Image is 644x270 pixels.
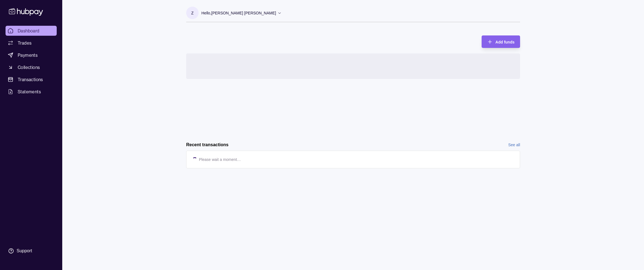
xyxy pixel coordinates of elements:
a: See all [508,142,520,148]
span: Statements [18,88,41,95]
a: Payments [6,50,57,60]
a: Transactions [6,74,57,84]
div: Support [17,248,32,254]
p: Please wait a moment… [199,156,241,163]
a: Collections [6,62,57,72]
a: Statements [6,87,57,97]
p: Hello, [PERSON_NAME] [PERSON_NAME] [201,10,276,16]
span: Dashboard [18,27,40,34]
span: Add funds [495,40,515,44]
span: Collections [18,64,40,71]
h2: Recent transactions [186,142,228,148]
span: Payments [18,52,38,58]
a: Support [6,245,57,257]
span: Trades [18,40,32,46]
span: Transactions [18,76,43,83]
a: Trades [6,38,57,48]
button: Add funds [482,35,520,48]
a: Dashboard [6,26,57,36]
p: Z [191,10,194,16]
